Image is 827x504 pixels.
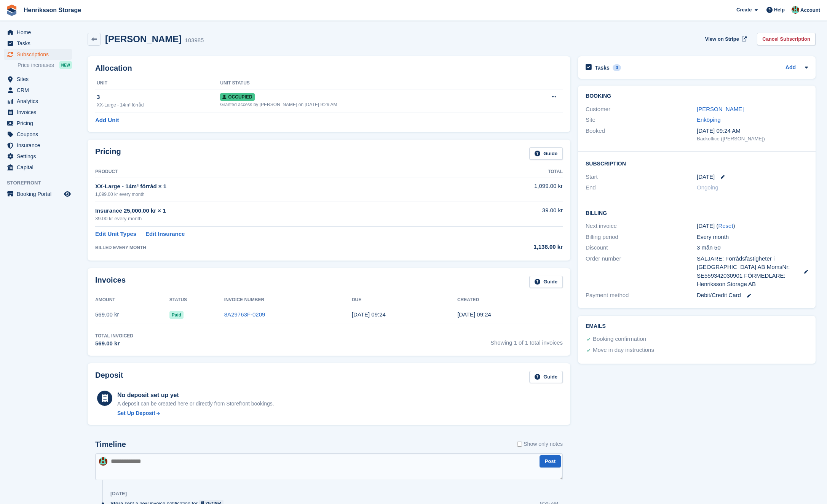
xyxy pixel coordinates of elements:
span: Settings [17,151,62,162]
div: [DATE] ( ) [697,222,808,231]
a: menu [4,140,72,151]
span: Occupied [220,93,254,101]
th: Created [457,294,563,306]
div: Every month [697,233,808,242]
a: Add [785,64,796,72]
span: Account [800,6,820,14]
div: No deposit set up yet [117,391,274,400]
h2: Pricing [95,147,121,160]
div: Start [586,173,697,181]
div: 0 [613,64,621,71]
th: Total [448,166,563,178]
a: [PERSON_NAME] [697,106,744,112]
span: Analytics [17,96,62,107]
time: 2025-08-28 07:24:27 UTC [457,311,491,318]
span: Create [736,6,752,14]
a: View on Stripe [702,33,748,45]
div: Move in day instructions [593,346,654,355]
h2: Billing [586,209,808,216]
a: Preview store [63,189,72,199]
a: Edit Unit Types [95,230,136,238]
a: 8A29763F-0209 [224,311,265,318]
td: 39.00 kr [448,202,563,227]
th: Amount [95,294,169,306]
span: View on Stripe [705,35,739,43]
span: Booking Portal [17,189,62,199]
th: Due [352,294,457,306]
div: [DATE] [110,491,127,497]
h2: Deposit [95,371,123,383]
div: NEW [59,61,72,69]
div: Booked [586,127,697,143]
div: Booking confirmation [593,335,646,344]
div: Backoffice ([PERSON_NAME]) [697,135,808,143]
div: XX-Large - 14m² förråd [97,102,220,108]
label: Show only notes [517,440,563,448]
a: menu [4,162,72,173]
span: CRM [17,85,62,95]
span: Paid [169,311,184,319]
a: Henriksson Storage [21,4,84,16]
h2: Subscription [586,159,808,167]
div: 39.00 kr every month [95,215,448,223]
th: Status [169,294,224,306]
div: 3 mån 50 [697,243,808,252]
div: End [586,183,697,192]
div: Order number [586,254,697,289]
img: Isak Martinelle [792,6,799,14]
span: Insurance [17,140,62,151]
a: menu [4,27,72,38]
span: Help [774,6,785,14]
a: Set Up Deposit [117,409,274,417]
span: Coupons [17,129,62,140]
h2: Invoices [95,276,126,288]
div: Payment method [586,291,697,300]
span: Capital [17,162,62,173]
a: Enköping [697,116,721,123]
a: Guide [529,371,563,383]
a: menu [4,74,72,84]
a: menu [4,85,72,95]
th: Product [95,166,448,178]
div: 103985 [185,36,204,45]
div: 3 [97,93,220,102]
span: Ongoing [697,184,718,191]
a: Guide [529,147,563,160]
a: menu [4,118,72,129]
span: SÄLJARE: Förrådsfastigheter i [GEOGRAPHIC_DATA] AB MomsNr: SE559342030901 FÖRMEDLARE: Henriksson ... [697,254,797,289]
h2: Timeline [95,440,126,449]
div: Set Up Deposit [117,409,155,417]
h2: Allocation [95,64,563,73]
div: Next invoice [586,222,697,231]
td: 1,099.00 kr [448,178,563,202]
div: [DATE] 09:24 AM [697,127,808,135]
span: Sites [17,74,62,84]
img: stora-icon-8386f47178a22dfd0bd8f6a31ec36ba5ce8667c1dd55bd0f319d3a0aa187defe.svg [6,5,18,16]
a: menu [4,107,72,118]
button: Post [540,455,561,468]
a: Reset [718,223,733,229]
a: menu [4,129,72,140]
th: Unit [95,77,220,89]
div: BILLED EVERY MONTH [95,244,448,251]
span: Home [17,27,62,38]
h2: [PERSON_NAME] [105,34,182,44]
div: Site [586,116,697,124]
a: menu [4,151,72,162]
h2: Tasks [595,64,610,71]
a: Cancel Subscription [757,33,816,45]
a: Add Unit [95,116,119,125]
span: Storefront [7,179,76,187]
span: Tasks [17,38,62,49]
img: Isak Martinelle [99,457,107,466]
a: menu [4,189,72,199]
a: Price increases NEW [18,61,72,69]
time: 2025-08-27 23:00:00 UTC [697,173,715,181]
div: Insurance 25,000.00 kr × 1 [95,207,448,215]
a: menu [4,96,72,107]
td: 569.00 kr [95,306,169,323]
time: 2025-08-29 07:24:27 UTC [352,311,386,318]
span: Pricing [17,118,62,129]
span: Subscriptions [17,49,62,60]
p: A deposit can be created here or directly from Storefront bookings. [117,400,274,408]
